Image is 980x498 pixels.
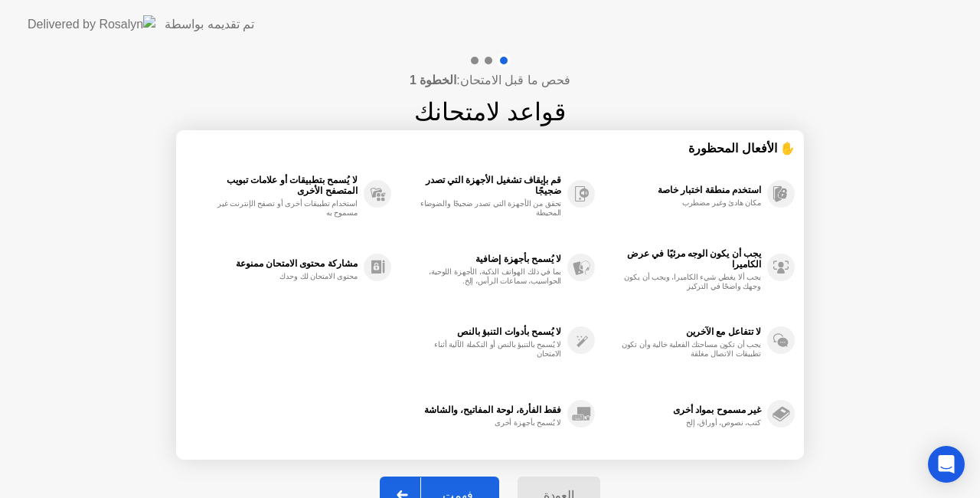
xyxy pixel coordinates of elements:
div: لا يُسمح بتطبيقات أو علامات تبويب المتصفح الأخرى [193,175,358,196]
div: قم بإيقاف تشغيل الأجهزة التي تصدر ضجيجًا [399,175,562,196]
div: مشاركة محتوى الامتحان ممنوعة [193,258,358,269]
div: ✋ الأفعال المحظورة [185,139,795,157]
b: الخطوة 1 [410,74,456,87]
div: يجب أن يكون الوجه مرئيًا في عرض الكاميرا [603,248,761,270]
div: لا تتفاعل مع الآخرين [603,326,761,337]
div: مكان هادئ وغير مضطرب [616,198,761,208]
div: يجب ألا يغطي شيء الكاميرا، ويجب أن يكون وجهك واضحًا في التركيز [616,273,761,291]
div: فقط الفأرة، لوحة المفاتيح، والشاشة [399,405,562,415]
div: كتب، نصوص، أوراق، إلخ [616,418,761,428]
div: استخدم منطقة اختبار خاصة [603,185,761,195]
div: تم تقديمه بواسطة [165,15,254,34]
div: لا يُسمح بالتنبؤ بالنص أو التكملة الآلية أثناء الامتحان [416,340,561,359]
div: تحقق من الأجهزة التي تصدر ضجيجًا والضوضاء المحيطة [416,199,561,218]
div: لا يُسمح بأجهزة أخرى [416,418,561,428]
div: يجب أن تكون مساحتك الفعلية خالية وأن تكون تطبيقات الاتصال مغلقة [616,340,761,359]
h1: قواعد لامتحانك [414,93,566,130]
img: Delivered by Rosalyn [28,15,155,33]
div: غير مسموح بمواد أخرى [603,405,761,415]
div: لا يُسمح بأدوات التنبؤ بالنص [399,326,562,337]
div: استخدام تطبيقات أخرى أو تصفح الإنترنت غير مسموح به [213,199,358,218]
h4: فحص ما قبل الامتحان: [410,71,570,90]
div: لا يُسمح بأجهزة إضافية [399,254,562,264]
div: محتوى الامتحان لك وحدك [213,272,358,281]
div: Open Intercom Messenger [928,446,965,483]
div: بما في ذلك الهواتف الذكية، الأجهزة اللوحية، الحواسيب، سماعات الرأس، إلخ. [416,267,561,286]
